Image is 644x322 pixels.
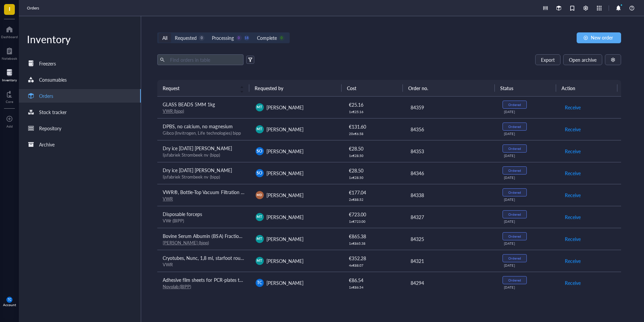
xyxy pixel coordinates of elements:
[257,34,277,42] div: Complete
[349,123,399,130] div: € 131.60
[349,233,399,240] div: € 865.38
[349,154,399,158] div: 1 x € 28.50
[27,5,40,11] a: Orders
[411,126,492,133] div: 84356
[39,92,53,100] div: Orders
[163,101,215,108] span: GLASS BEADS 5MM 1kg
[163,283,191,290] a: Novolab (BIPP)
[504,285,553,289] div: [DATE]
[19,32,141,46] div: Inventory
[9,4,10,13] span: I
[349,176,399,180] div: 1 x € 28.50
[565,146,581,157] button: Receive
[504,241,553,245] div: [DATE]
[162,34,167,42] div: All
[39,125,61,132] div: Repository
[163,262,245,268] div: VWR
[504,219,553,223] div: [DATE]
[163,108,184,114] a: VWR (bipp)
[349,241,399,245] div: 1 x € 865.38
[163,211,202,217] span: Disposable forceps
[6,100,13,104] div: Core
[504,132,553,136] div: [DATE]
[157,32,289,43] div: segmented control
[556,80,617,96] th: Action
[565,124,581,135] button: Receive
[403,80,495,96] th: Order no.
[157,80,249,96] th: Request
[249,80,341,96] th: Requested by
[508,256,521,260] div: Ordered
[19,122,141,135] a: Repository
[504,110,553,114] div: [DATE]
[349,254,399,262] div: € 352.28
[495,80,556,96] th: Status
[257,258,262,263] span: MT
[6,89,13,104] a: Core
[508,234,521,238] div: Ordered
[411,235,492,243] div: 84325
[163,167,232,173] span: Dry ice [DATE] [PERSON_NAME]
[405,140,497,162] td: 84353
[257,127,262,132] span: MT
[349,132,399,136] div: 20 x € 6.58
[167,55,241,65] input: Find orders in table
[266,148,303,155] span: [PERSON_NAME]
[342,80,403,96] th: Cost
[163,123,232,130] span: DPBS, no calcium, no magnesium
[349,285,399,289] div: 1 x € 86.54
[2,56,17,60] div: Notebook
[349,276,399,284] div: € 86.54
[565,277,581,288] button: Receive
[565,257,581,265] span: Receive
[349,263,399,267] div: 4 x € 88.07
[405,206,497,228] td: 84327
[163,195,173,202] a: VWR
[349,197,399,202] div: 2 x € 88.52
[349,101,399,108] div: € 25.16
[405,250,497,272] td: 84321
[535,54,560,65] button: Export
[565,102,581,113] button: Receive
[39,141,55,148] div: Archive
[349,189,399,196] div: € 177.04
[405,118,497,140] td: 84356
[19,105,141,119] a: Stock tracker
[266,104,303,111] span: [PERSON_NAME]
[199,35,204,41] div: 0
[266,170,303,177] span: [PERSON_NAME]
[257,214,262,219] span: MT
[1,35,18,39] div: Dashboard
[1,24,18,39] a: Dashboard
[257,148,262,154] span: SO
[163,189,268,195] span: VWR®, Bottle-Top Vacuum Filtration Systems, PES
[508,278,521,282] div: Ordered
[565,234,581,244] button: Receive
[565,191,581,199] span: Receive
[565,212,581,222] button: Receive
[163,145,232,152] span: Dry ice [DATE] [PERSON_NAME]
[411,213,492,221] div: 84327
[411,104,492,111] div: 84359
[3,303,16,307] div: Account
[349,110,399,114] div: 1 x € 25.16
[257,236,262,241] span: MT
[163,152,245,158] div: Ijsfabriek Strombeek nv (bipp)
[236,35,242,41] div: 0
[163,233,413,239] span: Bovine Serum Albumin (BSA) Fraction V , [GEOGRAPHIC_DATA] Origine ≥98 %, [MEDICAL_DATA]-free, IgG...
[257,193,262,197] span: MD
[257,105,262,110] span: MT
[266,236,303,242] span: [PERSON_NAME]
[163,276,261,283] span: Adhesive film sheets for PCR-plates transparent
[565,147,581,155] span: Receive
[39,60,56,67] div: Freezers
[405,228,497,250] td: 84325
[257,170,262,176] span: SO
[411,257,492,265] div: 84321
[163,84,236,92] span: Request
[565,190,581,200] button: Receive
[405,272,497,294] td: 84294
[411,147,492,155] div: 84353
[411,191,492,199] div: 84338
[244,35,250,41] div: 18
